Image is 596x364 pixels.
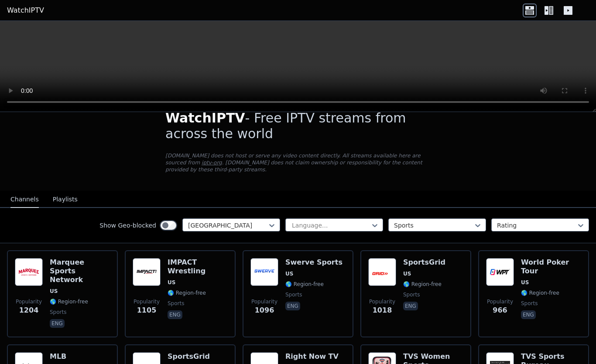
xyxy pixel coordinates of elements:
[50,319,65,328] p: eng
[487,298,513,305] span: Popularity
[521,289,559,296] span: 🌎 Region-free
[285,281,324,288] span: 🌎 Region-free
[521,300,538,307] span: sports
[285,352,344,361] h6: Right Now TV
[50,288,58,295] span: US
[50,309,66,316] span: sports
[168,258,228,276] h6: IMPACT Wrestling
[493,305,507,316] span: 966
[50,258,110,284] h6: Marquee Sports Network
[368,258,396,286] img: SportsGrid
[369,298,395,305] span: Popularity
[16,298,42,305] span: Popularity
[521,258,581,276] h6: World Poker Tour
[373,305,392,316] span: 1018
[168,279,175,286] span: US
[168,310,182,319] p: eng
[285,291,302,298] span: sports
[486,258,514,286] img: World Poker Tour
[403,258,445,267] h6: SportsGrid
[285,258,343,267] h6: Swerve Sports
[521,310,536,319] p: eng
[403,281,442,288] span: 🌎 Region-free
[133,258,161,286] img: IMPACT Wrestling
[15,258,43,286] img: Marquee Sports Network
[403,270,411,277] span: US
[168,289,206,296] span: 🌎 Region-free
[7,5,44,16] a: WatchIPTV
[50,298,88,305] span: 🌎 Region-free
[168,300,184,307] span: sports
[403,291,420,298] span: sports
[251,298,277,305] span: Popularity
[202,160,222,166] a: iptv-org
[255,305,274,316] span: 1096
[165,110,245,126] span: WatchIPTV
[165,152,431,173] p: [DOMAIN_NAME] does not host or serve any video content directly. All streams available here are s...
[137,305,157,316] span: 1105
[10,191,39,208] button: Channels
[285,302,300,310] p: eng
[53,191,78,208] button: Playlists
[50,352,88,361] h6: MLB
[403,302,418,310] p: eng
[134,298,160,305] span: Popularity
[99,221,156,230] label: Show Geo-blocked
[521,279,529,286] span: US
[19,305,39,316] span: 1204
[165,110,431,142] h1: - Free IPTV streams from across the world
[285,270,293,277] span: US
[250,258,278,286] img: Swerve Sports
[168,352,210,361] h6: SportsGrid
